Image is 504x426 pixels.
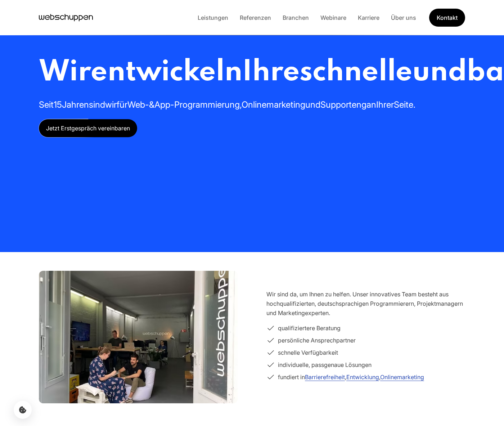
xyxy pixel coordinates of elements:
span: entwickeln [91,58,242,87]
a: Leistungen [192,14,234,21]
a: Entwicklung [346,373,379,381]
span: für [117,99,127,110]
span: persönliche Ansprechpartner [278,336,356,345]
span: wir [105,99,117,110]
span: & [149,99,154,110]
span: an [366,99,376,110]
a: Webinare [315,14,352,21]
span: eng [352,99,366,110]
span: Ihre [242,58,300,87]
span: Seit [39,99,54,110]
a: Karriere [352,14,385,21]
span: Web- [127,99,149,110]
a: Über uns [385,14,422,21]
span: individuelle, passgenaue Lösungen [278,360,372,369]
span: Ihrer [376,99,394,110]
span: qualifiziertere Beratung [278,323,341,333]
span: 15 [54,99,62,110]
span: fundiert in , , [278,372,424,382]
span: Jahren [62,99,89,110]
span: Wir [39,58,91,87]
button: Cookie-Einstellungen öffnen [14,401,32,419]
a: Hauptseite besuchen [39,12,93,23]
a: Jetzt Erstgespräch vereinbaren [39,119,137,137]
span: und [412,58,467,87]
span: Seite. [394,99,415,110]
a: Barrierefreiheit [305,373,345,381]
span: sind [89,99,105,110]
span: Onlinemarketing [242,99,305,110]
a: Branchen [277,14,315,21]
span: Support [320,99,352,110]
img: Team im webschuppen-Büro in Hamburg [39,252,238,423]
span: schnelle [300,58,412,87]
span: App-Programmierung, [154,99,242,110]
p: Wir sind da, um Ihnen zu helfen. Unser innovatives Team besteht aus hochqualifizierten, deutschsp... [266,290,465,318]
span: und [305,99,320,110]
a: Referenzen [234,14,277,21]
a: Get Started [429,9,465,27]
span: schnelle Verfügbarkeit [278,348,338,357]
a: Onlinemarketing [380,373,424,381]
